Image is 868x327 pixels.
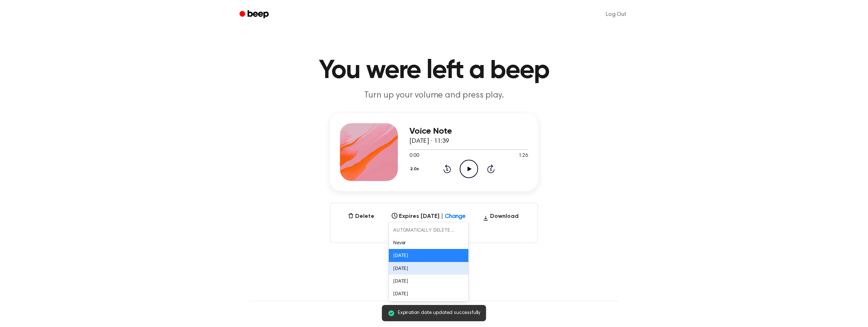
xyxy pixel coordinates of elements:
div: [DATE] [389,262,468,275]
span: [DATE] · 11:39 [409,138,449,145]
button: Download [480,212,522,224]
div: Never [389,236,468,249]
span: 1:26 [519,152,528,160]
div: [DATE] [389,249,468,262]
button: Delete [345,212,377,221]
div: [DATE] [389,275,468,287]
h1: You were left a beep [249,58,619,84]
div: [DATE] [389,287,468,300]
p: Turn up your volume and press play. [295,90,573,102]
a: Log Out [599,6,634,23]
span: Only visible to you [339,227,529,234]
span: 0:00 [409,152,419,160]
h3: Voice Note [409,126,528,136]
a: Beep [234,8,275,22]
button: 2.0x [409,163,422,175]
div: AUTOMATICALLY DELETE... [389,224,468,236]
span: Expiration date updated successfully [398,309,480,317]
